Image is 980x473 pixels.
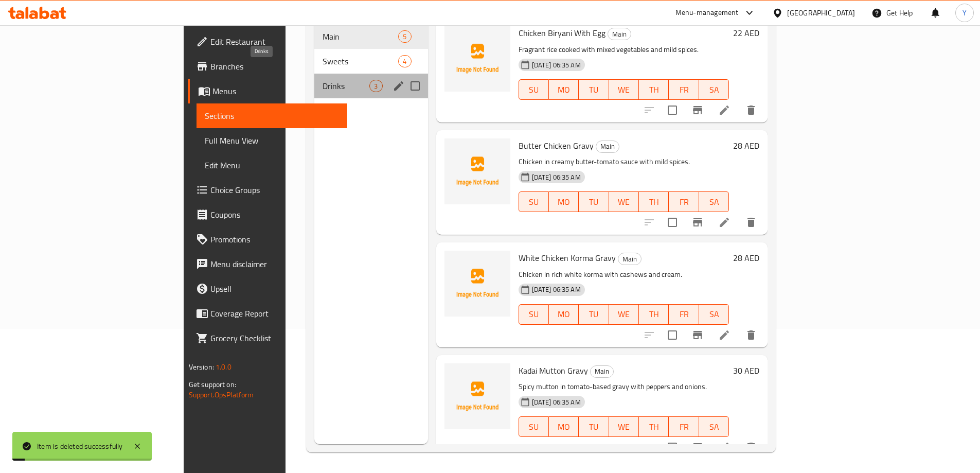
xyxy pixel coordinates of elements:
[189,378,236,391] span: Get support on:
[188,29,347,54] a: Edit Restaurant
[210,258,339,270] span: Menu disclaimer
[37,441,123,452] div: Item is deleted successfully
[669,304,699,325] button: FR
[718,216,730,229] a: Edit menu item
[699,304,729,325] button: SA
[618,253,641,265] span: Main
[685,323,710,347] button: Branch-specific-item
[523,82,545,97] span: SU
[703,195,725,209] span: SA
[643,307,665,322] span: TH
[391,78,406,94] button: edit
[323,55,398,67] div: Sweets
[733,26,759,40] h6: 22 AED
[609,79,639,100] button: WE
[639,416,669,437] button: TH
[673,82,694,97] span: FR
[210,184,339,196] span: Choice Groups
[205,159,339,171] span: Edit Menu
[210,36,339,48] span: Edit Restaurant
[703,307,725,322] span: SA
[739,210,763,235] button: delete
[733,363,759,378] h6: 30 AED
[519,416,549,437] button: SU
[444,363,510,429] img: Kadai Mutton Gravy
[639,79,669,100] button: TH
[579,416,609,437] button: TU
[553,82,575,97] span: MO
[188,276,347,301] a: Upsell
[583,195,604,209] span: TU
[314,20,427,102] nav: Menu sections
[528,60,585,70] span: [DATE] 06:35 AM
[669,191,699,212] button: FR
[205,134,339,147] span: Full Menu View
[643,195,665,209] span: TH
[596,141,619,153] div: Main
[739,98,763,122] button: delete
[314,74,427,98] div: Drinks3edit
[197,103,347,128] a: Sections
[685,98,710,122] button: Branch-specific-item
[549,416,579,437] button: MO
[583,82,604,97] span: TU
[314,24,427,49] div: Main5
[205,110,339,122] span: Sections
[314,49,427,74] div: Sweets4
[519,268,729,281] p: Chicken in rich white korma with cashews and cream.
[188,326,347,351] a: Grocery Checklist
[210,233,339,246] span: Promotions
[212,85,339,97] span: Menus
[699,79,729,100] button: SA
[189,360,214,374] span: Version:
[699,191,729,212] button: SA
[685,435,710,460] button: Branch-specific-item
[528,172,585,182] span: [DATE] 06:35 AM
[739,323,763,347] button: delete
[519,79,549,100] button: SU
[608,28,631,40] span: Main
[210,60,339,73] span: Branches
[188,301,347,326] a: Coverage Report
[718,441,730,453] a: Edit menu item
[210,283,339,295] span: Upsell
[369,80,382,92] div: items
[189,388,254,401] a: Support.OpsPlatform
[675,7,739,19] div: Menu-management
[733,251,759,265] h6: 28 AED
[733,138,759,153] h6: 28 AED
[399,32,411,42] span: 5
[662,324,683,346] span: Select to update
[197,128,347,153] a: Full Menu View
[549,191,579,212] button: MO
[519,138,594,153] span: Butter Chicken Gravy
[963,7,967,19] span: Y
[613,82,635,97] span: WE
[579,191,609,212] button: TU
[188,54,347,79] a: Branches
[583,419,604,434] span: TU
[643,419,665,434] span: TH
[188,202,347,227] a: Coupons
[216,360,231,374] span: 1.0.0
[703,419,725,434] span: SA
[662,212,683,233] span: Select to update
[591,365,613,377] span: Main
[673,419,694,434] span: FR
[323,80,369,92] span: Drinks
[699,416,729,437] button: SA
[398,55,411,67] div: items
[528,285,585,294] span: [DATE] 06:35 AM
[188,79,347,103] a: Menus
[519,155,729,168] p: Chicken in creamy butter-tomato sauce with mild spices.
[608,28,631,40] div: Main
[685,210,710,235] button: Branch-specific-item
[323,30,398,43] div: Main
[519,380,729,393] p: Spicy mutton in tomato-based gravy with peppers and onions.
[553,419,575,434] span: MO
[673,195,694,209] span: FR
[609,416,639,437] button: WE
[613,195,635,209] span: WE
[519,25,605,41] span: Chicken Biryani With Egg
[669,79,699,100] button: FR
